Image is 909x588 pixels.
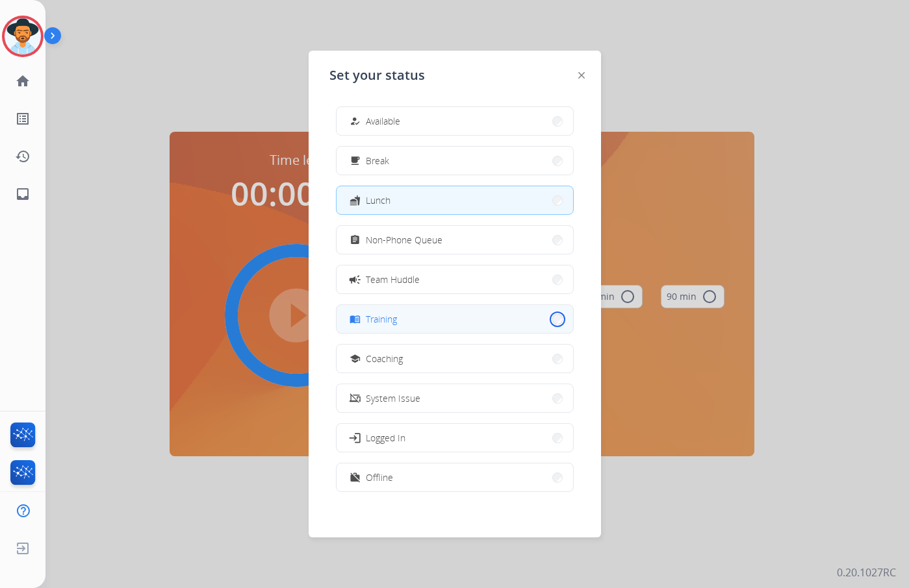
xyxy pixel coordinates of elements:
[337,265,573,293] button: Team Huddle
[366,391,420,405] span: System Issue
[578,72,585,79] img: close-button
[15,73,31,89] mat-icon: home
[5,18,41,55] img: avatar
[366,471,393,484] span: Offline
[366,352,403,365] span: Coaching
[348,431,361,444] mat-icon: login
[337,226,573,254] button: Non-Phone Queue
[349,472,360,483] mat-icon: work_off
[348,273,361,286] mat-icon: campaign
[349,116,360,127] mat-icon: how_to_reg
[15,186,31,202] mat-icon: inbox
[337,384,573,412] button: System Issue
[337,345,573,373] button: Coaching
[337,147,573,175] button: Break
[337,186,573,214] button: Lunch
[349,393,360,404] mat-icon: phonelink_off
[337,424,573,452] button: Logged In
[366,193,390,207] span: Lunch
[349,234,360,245] mat-icon: assignment
[366,312,397,326] span: Training
[366,154,389,167] span: Break
[329,66,425,84] span: Set your status
[337,107,573,135] button: Available
[837,565,896,580] p: 0.20.1027RC
[349,353,360,364] mat-icon: school
[366,233,442,247] span: Non-Phone Queue
[15,111,31,127] mat-icon: list_alt
[15,149,31,164] mat-icon: history
[349,155,360,166] mat-icon: free_breakfast
[337,463,573,491] button: Offline
[366,431,405,445] span: Logged In
[366,114,400,128] span: Available
[366,273,420,286] span: Team Huddle
[349,195,360,206] mat-icon: fastfood
[349,313,360,325] mat-icon: menu_book
[337,305,573,333] button: Training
